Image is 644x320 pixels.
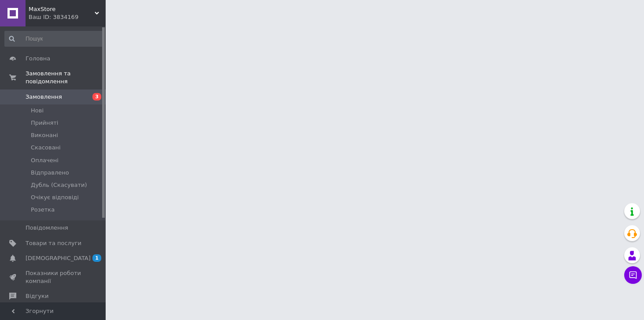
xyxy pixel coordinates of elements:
span: Показники роботи компанії [26,269,81,285]
div: Ваш ID: 3834169 [29,13,106,21]
span: Скасовані [31,144,61,152]
span: Відгуки [26,292,48,300]
span: Дубль (Скасувати) [31,181,87,189]
input: Пошук [4,31,104,47]
span: Товари та послуги [26,239,81,247]
span: Нові [31,107,44,115]
span: 3 [92,93,101,100]
span: Оплачені [31,156,59,164]
span: Розетка [31,206,55,214]
span: [DEMOGRAPHIC_DATA] [26,254,91,262]
span: Прийняті [31,119,58,127]
span: Замовлення [26,93,62,101]
button: Чат з покупцем [624,266,642,284]
span: MaxStore [29,5,95,13]
span: Виконані [31,131,58,139]
span: Замовлення та повідомлення [26,70,106,86]
span: Повідомлення [26,224,68,232]
span: Головна [26,55,50,63]
span: Відправлено [31,169,69,177]
span: Очікує відповіді [31,193,79,201]
span: 1 [92,254,101,262]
